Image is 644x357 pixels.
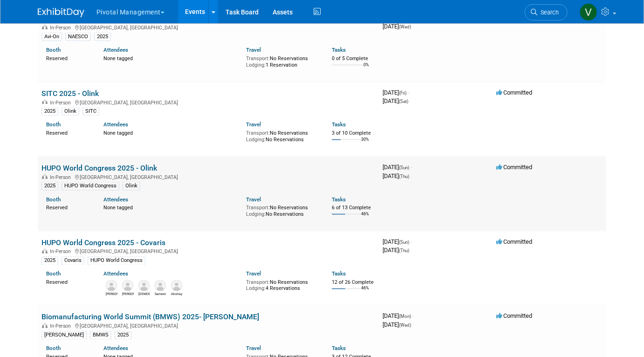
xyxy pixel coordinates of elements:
[332,55,375,62] div: 0 of 5 Complete
[41,257,58,265] div: 2025
[62,107,79,116] div: Olink
[41,238,165,247] a: HUPO World Congress 2025 - Covaris
[41,322,375,330] div: [GEOGRAPHIC_DATA], [GEOGRAPHIC_DATA]
[62,182,119,190] div: HUPO World Congress
[246,286,266,292] span: Lodging:
[399,174,409,179] span: (Thu)
[171,291,183,297] div: Akshay Dhingra
[246,47,261,53] a: Travel
[103,54,240,62] div: None tagged
[103,345,128,352] a: Attendees
[171,280,182,291] img: Akshay Dhingra
[42,249,48,254] img: In-Person Event
[122,291,134,297] div: Patricia Daggett
[138,280,150,291] img: Debadeep (Deb) Bhattacharyya, Ph.D.
[103,47,128,53] a: Attendees
[41,89,99,98] a: SITC 2025 - Olink
[332,130,375,137] div: 3 of 10 Complete
[41,33,62,41] div: Avi-On
[41,23,375,31] div: [GEOGRAPHIC_DATA], [GEOGRAPHIC_DATA]
[103,196,128,203] a: Attendees
[246,62,266,68] span: Lodging:
[138,291,150,297] div: Debadeep (Deb) Bhattacharyya, Ph.D.
[41,331,87,340] div: [PERSON_NAME]
[383,172,409,179] span: [DATE]
[42,174,48,179] img: In-Person Event
[332,196,346,203] a: Tasks
[82,107,99,116] div: SITC
[383,89,409,96] span: [DATE]
[383,238,412,245] span: [DATE]
[46,203,89,211] div: Reserved
[50,174,74,180] span: In-Person
[46,47,61,53] a: Booth
[90,331,111,340] div: BMWS
[399,314,411,319] span: (Mon)
[246,137,266,143] span: Lodging:
[246,121,261,128] a: Travel
[106,291,117,297] div: Rob Brown
[103,121,128,128] a: Attendees
[41,98,375,106] div: [GEOGRAPHIC_DATA], [GEOGRAPHIC_DATA]
[399,323,411,328] span: (Wed)
[383,97,408,104] span: [DATE]
[42,323,48,328] img: In-Person Event
[412,313,414,320] span: -
[106,280,117,291] img: Rob Brown
[38,8,84,17] img: ExhibitDay
[246,205,270,211] span: Transport:
[496,238,532,245] span: Committed
[399,90,406,96] span: (Fri)
[361,212,369,224] td: 46%
[41,107,58,116] div: 2025
[383,313,414,320] span: [DATE]
[50,323,74,330] span: In-Person
[123,182,140,190] div: Olink
[246,54,318,68] div: No Reservations 1 Reservation
[496,313,532,320] span: Committed
[361,286,369,299] td: 46%
[155,280,166,291] img: Sameer Vasantgadkar
[383,247,409,254] span: [DATE]
[411,164,412,171] span: -
[46,345,61,352] a: Booth
[50,249,74,255] span: In-Person
[399,240,409,245] span: (Sun)
[332,271,346,277] a: Tasks
[246,196,261,203] a: Travel
[94,33,111,41] div: 2025
[115,331,131,340] div: 2025
[46,196,61,203] a: Booth
[411,238,412,245] span: -
[246,128,318,143] div: No Reservations No Reservations
[46,278,89,286] div: Reserved
[46,271,61,277] a: Booth
[65,33,91,41] div: NAESCO
[537,9,559,16] span: Search
[41,182,58,190] div: 2025
[408,89,409,96] span: -
[246,278,318,292] div: No Reservations 4 Reservations
[88,257,145,265] div: HUPO World Congress
[246,271,261,277] a: Travel
[332,47,346,53] a: Tasks
[246,345,261,352] a: Travel
[42,25,48,29] img: In-Person Event
[496,164,532,171] span: Committed
[246,55,270,62] span: Transport:
[399,248,409,254] span: (Thu)
[41,164,157,172] a: HUPO World Congress 2025 - Olink
[46,54,89,62] div: Reserved
[246,203,318,217] div: No Reservations No Reservations
[155,291,166,297] div: Sameer Vasantgadkar
[332,205,375,211] div: 6 of 13 Complete
[103,128,240,137] div: None tagged
[332,280,375,286] div: 12 of 26 Complete
[46,128,89,137] div: Reserved
[383,23,411,30] span: [DATE]
[246,280,270,286] span: Transport:
[399,165,409,170] span: (Sun)
[399,99,408,104] span: (Sat)
[50,100,74,106] span: In-Person
[103,203,240,211] div: None tagged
